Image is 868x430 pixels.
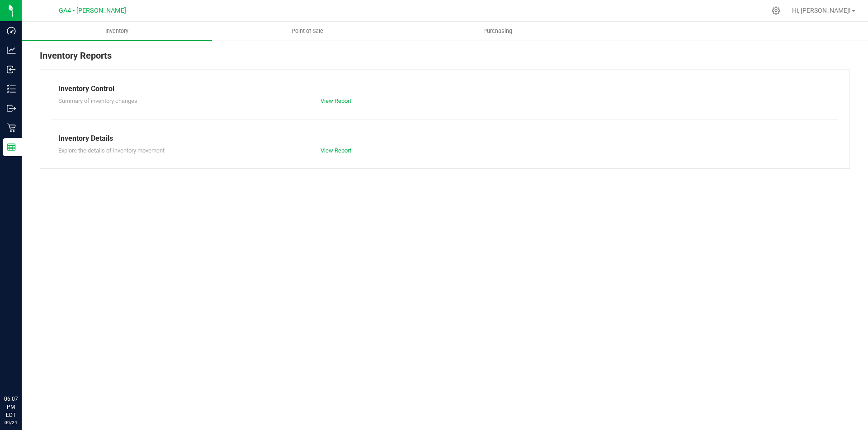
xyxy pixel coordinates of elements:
[471,27,524,35] span: Purchasing
[7,26,16,35] inline-svg: Dashboard
[4,395,18,419] p: 06:07 PM EDT
[93,27,141,35] span: Inventory
[9,358,36,385] iframe: Resource center
[58,147,165,154] span: Explore the details of inventory movement
[792,7,851,14] span: Hi, [PERSON_NAME]!
[321,97,351,104] a: View Report
[7,46,16,55] inline-svg: Analytics
[7,65,16,74] inline-svg: Inbound
[58,83,831,94] div: Inventory Control
[7,104,16,113] inline-svg: Outbound
[4,419,18,426] p: 09/24
[58,133,831,144] div: Inventory Details
[770,6,782,15] div: Manage settings
[58,97,137,104] span: Summary of inventory changes
[321,147,351,154] a: View Report
[402,22,593,41] a: Purchasing
[7,143,16,152] inline-svg: Reports
[7,84,16,93] inline-svg: Inventory
[40,49,850,69] div: Inventory Reports
[59,7,126,14] span: GA4 - [PERSON_NAME]
[279,27,335,35] span: Point of Sale
[7,123,16,132] inline-svg: Retail
[212,22,402,41] a: Point of Sale
[22,22,212,41] a: Inventory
